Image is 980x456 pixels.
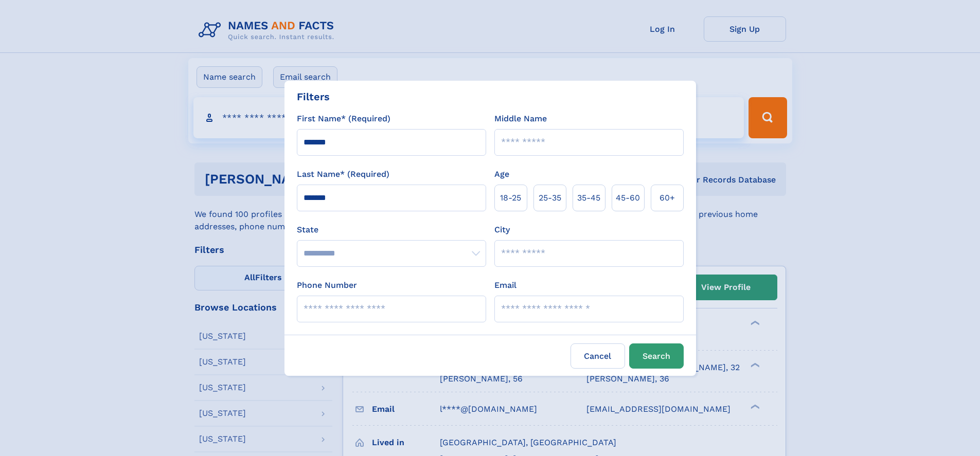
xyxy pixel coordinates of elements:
[577,192,600,204] span: 35‑45
[297,279,357,291] label: Phone Number
[494,113,547,125] label: Middle Name
[297,168,389,180] label: Last Name* (Required)
[494,168,509,180] label: Age
[571,343,625,369] label: Cancel
[297,113,390,125] label: First Name* (Required)
[539,192,561,204] span: 25‑35
[660,192,675,204] span: 60+
[297,89,330,104] div: Filters
[297,224,486,236] label: State
[494,224,510,236] label: City
[494,279,516,291] label: Email
[500,192,521,204] span: 18‑25
[616,192,640,204] span: 45‑60
[629,343,684,369] button: Search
